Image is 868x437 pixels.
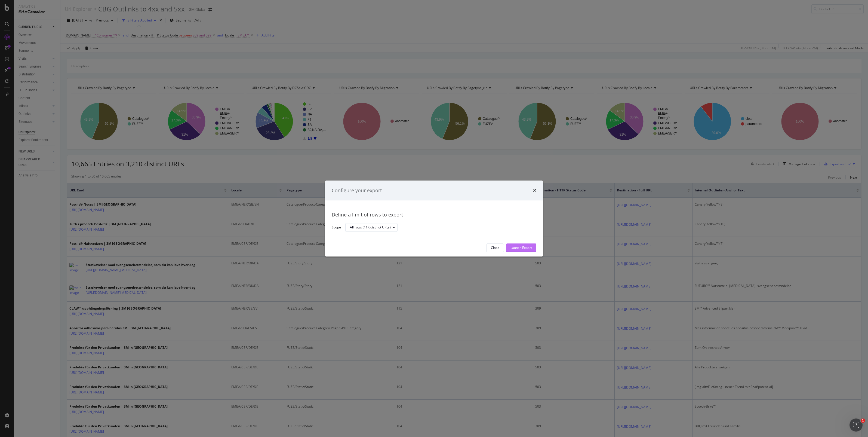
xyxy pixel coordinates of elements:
button: Close [486,243,504,252]
div: modal [325,181,543,256]
div: Launch Export [510,246,532,250]
div: All rows (11K distinct URLs) [350,226,391,229]
button: All rows (11K distinct URLs) [345,223,398,232]
div: times [533,187,536,194]
button: Launch Export [506,243,536,252]
iframe: Intercom live chat [849,418,863,432]
div: Define a limit of rows to export [332,212,536,219]
div: Close [491,246,499,250]
span: 1 [861,418,865,423]
label: Scope [332,225,341,231]
div: Configure your export [332,187,382,194]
